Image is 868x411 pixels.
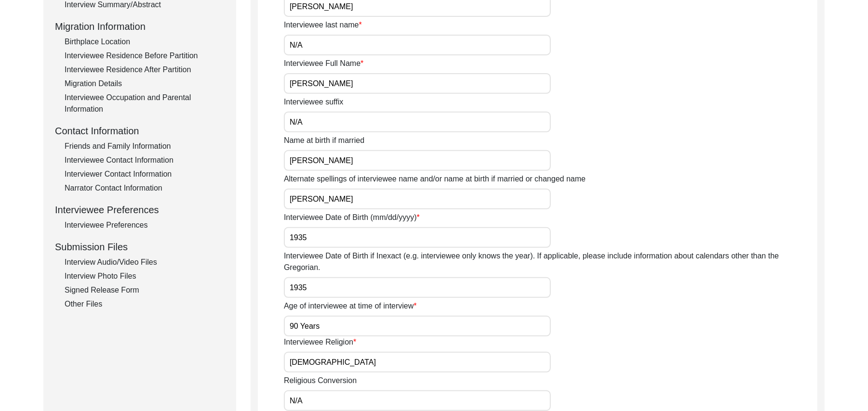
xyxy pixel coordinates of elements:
[65,50,225,62] div: Interviewee Residence Before Partition
[55,19,225,34] div: Migration Information
[55,124,225,138] div: Contact Information
[284,212,420,223] label: Interviewee Date of Birth (mm/dd/yyyy)
[284,375,357,386] label: Religious Conversion
[55,240,225,254] div: Submission Files
[65,154,225,166] div: Interviewee Contact Information
[284,173,586,185] label: Alternate spellings of interviewee name and/or name at birth if married or changed name
[284,300,417,312] label: Age of interviewee at time of interview
[284,96,343,108] label: Interviewee suffix
[65,36,225,48] div: Birthplace Location
[284,336,356,348] label: Interviewee Religion
[65,270,225,282] div: Interview Photo Files
[284,58,363,69] label: Interviewee Full Name
[65,182,225,194] div: Narrator Contact Information
[65,257,225,268] div: Interview Audio/Video Files
[65,168,225,180] div: Interviewer Contact Information
[65,298,225,310] div: Other Files
[55,203,225,217] div: Interviewee Preferences
[65,141,225,152] div: Friends and Family Information
[284,250,817,273] label: Interviewee Date of Birth if Inexact (e.g. interviewee only knows the year). If applicable, pleas...
[65,78,225,90] div: Migration Details
[65,284,225,296] div: Signed Release Form
[65,92,225,115] div: Interviewee Occupation and Parental Information
[65,64,225,76] div: Interviewee Residence After Partition
[284,19,362,31] label: Interviewee last name
[284,135,364,146] label: Name at birth if married
[65,219,225,231] div: Interviewee Preferences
